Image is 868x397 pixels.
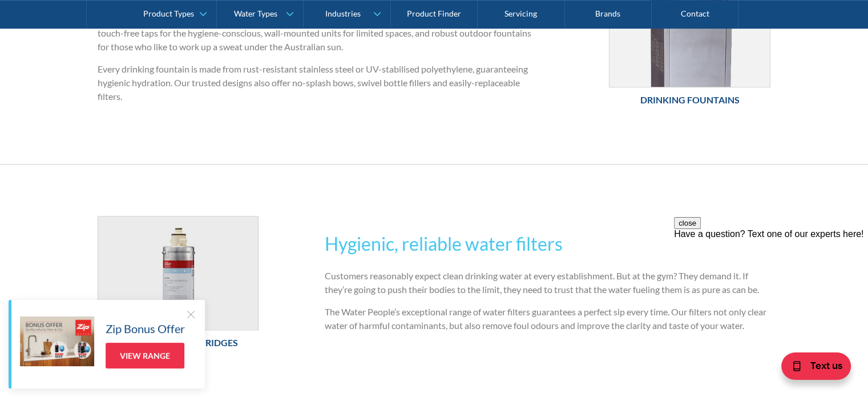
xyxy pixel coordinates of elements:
h6: Drinking Fountains [609,93,770,107]
img: Zip Bonus Offer [20,316,94,366]
p: Every drinking fountain is made from rust-resistant stainless steel or UV-stabilised polyethylene... [98,62,543,103]
p: Customers reasonably expect clean drinking water at every establishment. But at the gym? They dem... [325,269,770,296]
iframe: podium webchat widget prompt [674,217,868,354]
div: Water Types [234,9,277,19]
p: The Water People’s exceptional range of water filters guarantees a perfect sip every time. Our fi... [325,305,770,332]
h2: Hygienic, reliable water filters [325,230,770,258]
p: Our range of versatile drinking fountains can meet all the needs a bustling gym or a compact home... [98,13,543,54]
div: Product Types [143,9,194,19]
a: View Range [106,343,184,368]
a: Drinking FountainsWater Filter Cartridges [98,216,259,355]
iframe: podium webchat widget bubble [777,340,868,397]
div: Industries [325,9,361,19]
h5: Zip Bonus Offer [106,320,185,337]
img: Drinking Fountains [98,216,259,330]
